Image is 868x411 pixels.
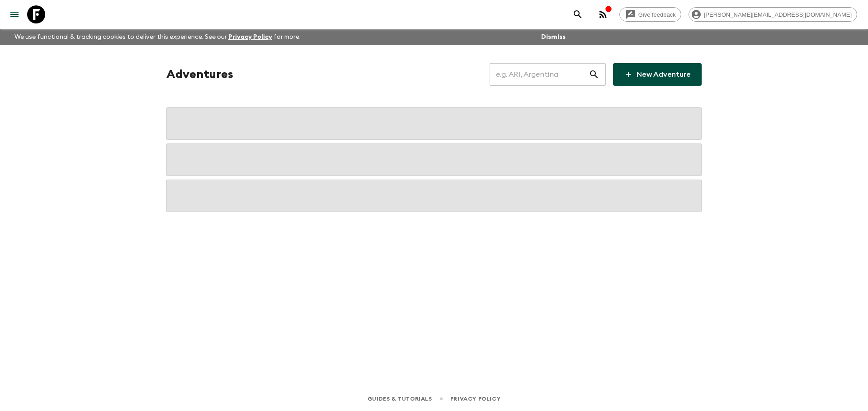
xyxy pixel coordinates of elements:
[613,63,702,86] a: New Adventure
[490,62,589,87] input: e.g. AR1, Argentina
[619,7,681,22] a: Give feedback
[166,65,233,83] h1: Adventures
[450,394,500,404] a: Privacy Policy
[5,5,24,23] button: menu
[368,394,432,404] a: Guides & Tutorials
[228,34,272,40] a: Privacy Policy
[633,11,681,18] span: Give feedback
[699,11,857,18] span: [PERSON_NAME][EMAIL_ADDRESS][DOMAIN_NAME]
[569,5,587,23] button: search adventures
[11,29,304,45] p: We use functional & tracking cookies to deliver this experience. See our for more.
[689,7,857,22] div: [PERSON_NAME][EMAIL_ADDRESS][DOMAIN_NAME]
[539,31,568,43] button: Dismiss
